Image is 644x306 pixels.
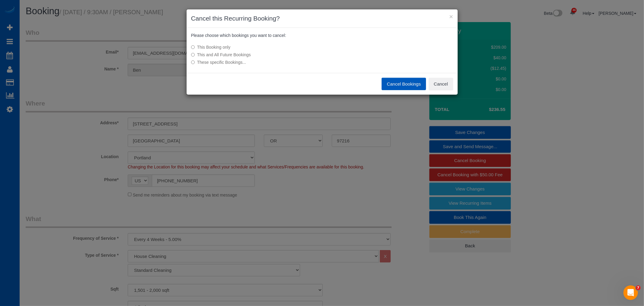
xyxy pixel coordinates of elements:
p: Please choose which bookings you want to cancel: [191,32,453,38]
label: These specific Bookings... [191,59,363,65]
button: Cancel [429,78,453,90]
input: This Booking only [191,45,195,49]
label: This and All Future Bookings [191,52,363,58]
button: × [449,13,453,20]
button: Cancel Bookings [382,78,426,90]
label: This Booking only [191,44,363,50]
input: This and All Future Bookings [191,53,195,57]
h3: Cancel this Recurring Booking? [191,14,453,23]
iframe: Intercom live chat [623,285,638,300]
span: 7 [636,285,641,290]
input: These specific Bookings... [191,60,195,64]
